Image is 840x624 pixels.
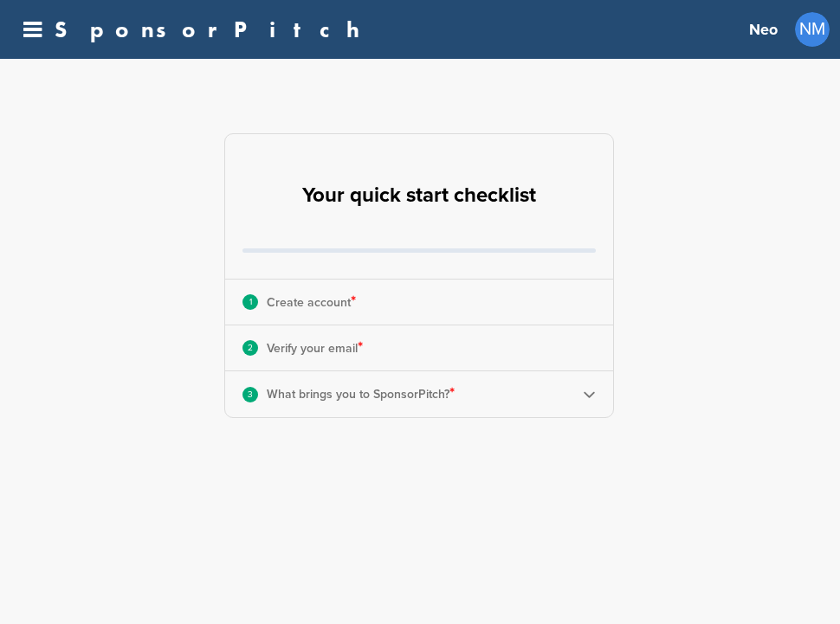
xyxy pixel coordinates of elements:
[749,10,778,48] a: Neo
[242,387,258,402] div: 3
[267,291,356,313] p: Create account
[242,294,258,310] div: 1
[795,12,830,47] a: NM
[242,340,258,356] div: 2
[55,18,371,41] a: SponsorPitch
[267,383,455,405] p: What brings you to SponsorPitch?
[267,337,363,359] p: Verify your email
[302,177,536,215] h2: Your quick start checklist
[583,388,596,401] img: Checklist arrow 2
[749,17,778,42] h3: Neo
